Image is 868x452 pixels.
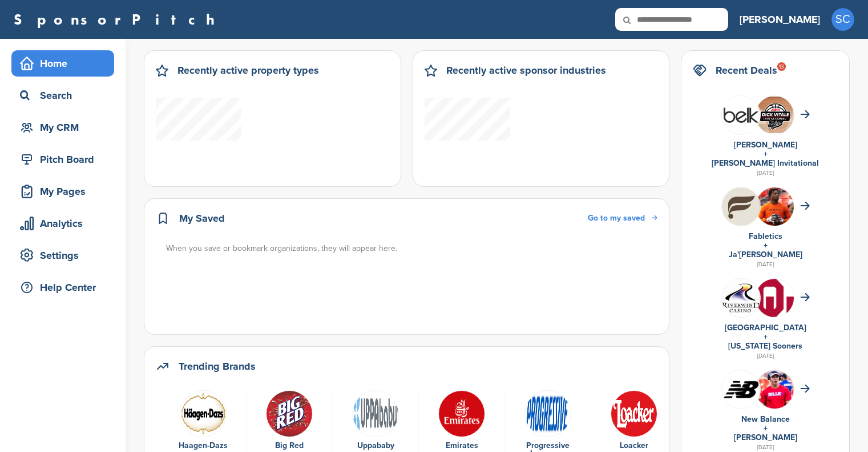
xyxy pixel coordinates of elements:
[511,390,585,436] a: Data
[740,11,820,27] h3: [PERSON_NAME]
[764,241,768,250] a: +
[357,441,394,450] a: Uppababy
[11,82,114,109] a: Search
[17,149,114,170] div: Pitch Board
[588,212,657,225] a: Go to my saved
[266,390,313,437] img: Bgr
[725,323,806,333] a: [GEOGRAPHIC_DATA]
[756,187,794,233] img: Ja'marr chase
[764,423,768,433] a: +
[11,242,114,269] a: Settings
[740,7,820,32] a: [PERSON_NAME]
[722,187,760,226] img: Hb geub1 400x400
[620,441,648,450] a: Loacker
[588,213,645,223] span: Go to my saved
[749,231,782,241] a: Fabletics
[11,178,114,205] a: My Pages
[597,390,671,436] a: Share logo
[524,390,571,437] img: Data
[611,390,657,437] img: Share logo
[734,433,797,442] a: [PERSON_NAME]
[728,341,802,351] a: [US_STATE] Sooners
[11,50,114,77] a: Home
[252,390,326,436] a: Bgr
[756,97,794,133] img: Cleanshot 2025 09 07 at 20.31.59 2x
[179,441,228,450] a: Haagen-Dazs
[831,8,854,31] span: SC
[764,149,768,159] a: +
[17,213,114,234] div: Analytics
[438,390,485,437] img: 6inooqr 400x400
[722,283,760,313] img: Data
[712,158,819,168] a: [PERSON_NAME] Invitational
[179,358,256,374] h2: Trending Brands
[17,85,114,106] div: Search
[777,62,786,71] div: 13
[729,250,802,259] a: Ja'[PERSON_NAME]
[17,277,114,298] div: Help Center
[11,210,114,237] a: Analytics
[741,414,790,424] a: New Balance
[180,390,227,437] img: Open uri20141112 50798 8rnshs
[693,168,838,178] div: [DATE]
[756,279,794,331] img: Data?1415805766
[275,441,304,450] a: Big Red
[716,62,777,78] h2: Recent Deals
[693,259,838,270] div: [DATE]
[446,441,478,450] a: Emirates
[179,210,225,226] h2: My Saved
[756,370,794,423] img: 220px josh allen
[446,62,606,78] h2: Recently active sponsor industries
[17,245,114,266] div: Settings
[425,390,499,436] a: 6inooqr 400x400
[17,117,114,138] div: My CRM
[764,332,768,342] a: +
[11,114,114,141] a: My CRM
[734,140,797,150] a: [PERSON_NAME]
[338,390,413,436] a: Logo uppababy
[352,390,399,437] img: Logo uppababy
[693,351,838,361] div: [DATE]
[166,390,240,436] a: Open uri20141112 50798 8rnshs
[17,181,114,202] div: My Pages
[166,242,659,255] div: When you save or bookmark organizations, they will appear here.
[177,62,319,78] h2: Recently active property types
[722,380,760,399] img: Data
[17,53,114,74] div: Home
[11,146,114,173] a: Pitch Board
[11,274,114,301] a: Help Center
[14,12,222,27] a: SponsorPitch
[722,96,760,134] img: L 1bnuap 400x400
